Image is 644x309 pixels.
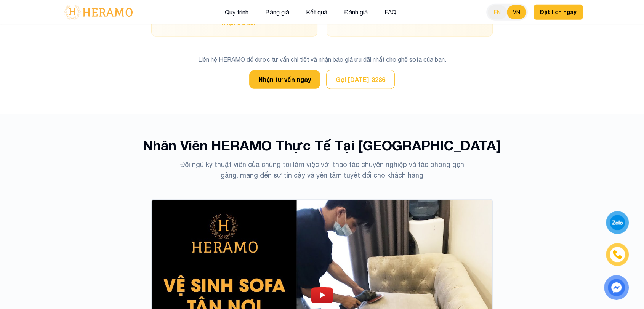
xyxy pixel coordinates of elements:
[534,5,583,20] button: Đặt lịch ngay
[488,5,507,19] button: EN
[176,159,468,181] p: Đội ngũ kỹ thuật viên của chúng tôi làm việc với thao tác chuyên nghiệp và tác phong gọn gàng, ma...
[249,70,320,89] button: Nhận tư vấn ngay
[507,5,526,19] button: VN
[382,7,399,17] button: FAQ
[223,7,251,17] button: Quy trình
[607,244,628,265] a: phone-icon
[304,7,330,17] button: Kết quả
[194,55,450,64] p: Liên hệ HERAMO để được tư vấn chi tiết và nhận báo giá ưu đãi nhất cho ghế sofa của bạn.
[311,287,333,303] img: Play Video
[342,7,370,17] button: Đánh giá
[263,7,292,17] button: Bảng giá
[61,4,135,20] img: logo-with-text.png
[613,250,622,259] img: phone-icon
[326,70,395,89] button: Gọi [DATE]-3286
[61,138,583,153] h2: Nhân Viên HERAMO Thực Tế Tại [GEOGRAPHIC_DATA]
